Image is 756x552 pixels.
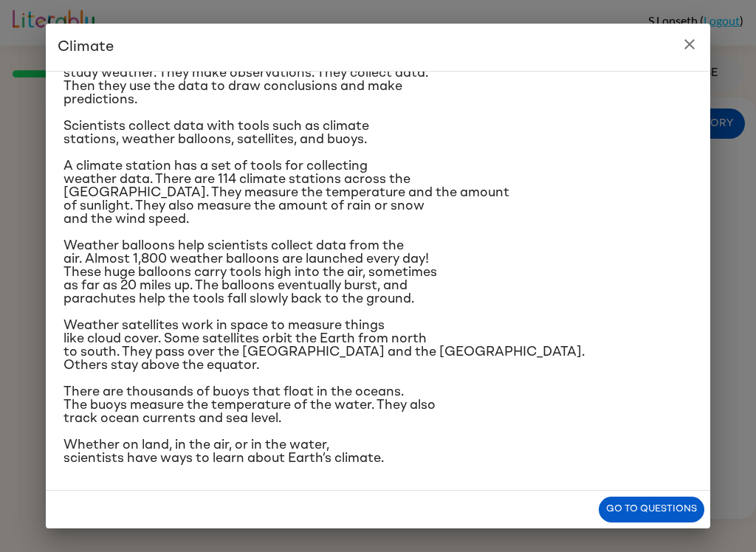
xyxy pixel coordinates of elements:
[63,120,369,146] span: Scientists collect data with tools such as climate stations, weather balloons, satellites, and bu...
[63,385,436,425] span: There are thousands of buoys that float in the oceans. The buoys measure the temperature of the w...
[599,497,704,522] button: Go to questions
[63,319,585,372] span: Weather satellites work in space to measure things like cloud cover. Some satellites orbit the Ea...
[46,24,710,71] h2: Climate
[63,438,384,465] span: Whether on land, in the air, or in the water, scientists have ways to learn about Earth’s climate.
[63,159,509,226] span: A climate station has a set of tools for collecting weather data. There are 114 climate stations ...
[63,53,428,106] span: Scientists study climate in the same way that they study weather. They make observations. They co...
[675,30,704,59] button: close
[63,239,437,306] span: Weather balloons help scientists collect data from the air. Almost 1,800 weather balloons are lau...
